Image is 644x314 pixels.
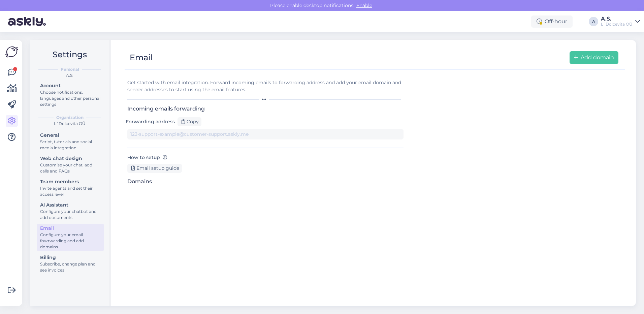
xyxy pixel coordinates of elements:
div: Web chat design [40,155,101,162]
div: AI Assistant [40,201,101,209]
div: General [40,132,101,139]
div: A.S. [36,72,104,78]
h3: Incoming emails forwarding [127,105,404,112]
h2: Settings [36,48,104,61]
label: Forwarding address [126,118,175,125]
a: GeneralScript, tutorials and social media integration [37,131,104,152]
div: Script, tutorials and social media integration [40,139,101,151]
a: AccountChoose notifications, languages and other personal settings [37,81,104,108]
div: L´Dolcevita OÜ [601,22,633,27]
div: Configure your chatbot and add documents [40,209,101,221]
div: Copy [178,117,201,126]
div: Account [40,82,101,89]
a: Team membersInvite agents and set their access level [37,177,104,198]
div: Email setup guide [127,164,182,173]
a: EmailConfigure your email fowrwarding and add domains [37,224,104,251]
div: Invite agents and set their access level [40,185,101,197]
a: AI AssistantConfigure your chatbot and add documents [37,200,104,222]
span: Enable [354,2,374,8]
label: How to setup [127,154,167,161]
a: A.S.L´Dolcevita OÜ [601,16,640,27]
div: Team members [40,178,101,185]
div: A.S. [601,16,633,22]
b: Organization [56,115,84,121]
button: Add domain [570,51,618,64]
div: Billing [40,254,101,261]
div: A [589,17,598,26]
div: L´Dolcevita OÜ [36,121,104,127]
div: Get started with email integration. Forward incoming emails to forwarding address and add your em... [127,79,404,93]
div: Customise your chat, add calls and FAQs [40,162,101,174]
div: Email [40,225,101,232]
div: Off-hour [531,15,573,28]
input: 123-support-example@customer-support.askly.me [127,129,404,139]
h3: Domains [127,178,404,185]
div: Configure your email fowrwarding and add domains [40,232,101,250]
b: Personal [61,66,79,72]
a: BillingSubscribe, change plan and see invoices [37,253,104,274]
img: Askly Logo [5,45,18,58]
div: Choose notifications, languages and other personal settings [40,89,101,107]
div: Email [130,51,153,64]
a: Web chat designCustomise your chat, add calls and FAQs [37,154,104,175]
div: Subscribe, change plan and see invoices [40,261,101,273]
